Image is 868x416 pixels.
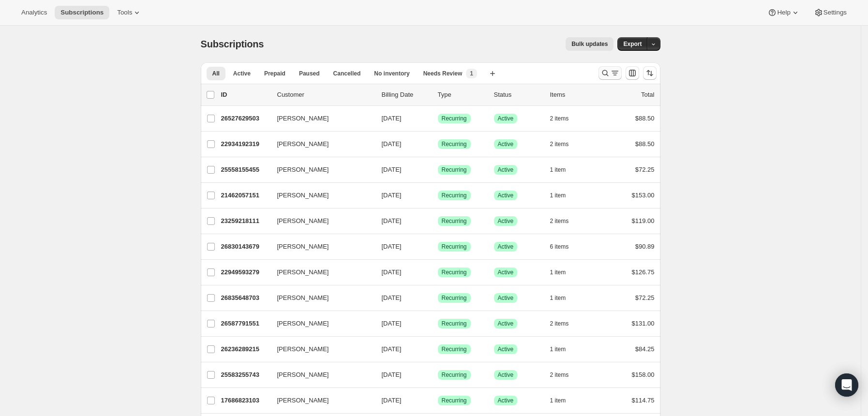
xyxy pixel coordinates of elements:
[550,140,569,148] span: 2 items
[299,70,320,77] span: Paused
[635,140,655,148] span: $88.50
[550,268,566,276] span: 1 item
[277,139,329,149] span: [PERSON_NAME]
[550,189,577,202] button: 1 item
[221,394,655,407] div: 17686823103[PERSON_NAME][DATE]SuccessRecurringSuccessActive1 item$114.75
[550,115,569,122] span: 2 items
[111,6,148,19] button: Tools
[550,266,577,279] button: 1 item
[271,136,368,152] button: [PERSON_NAME]
[550,368,580,382] button: 2 items
[623,40,642,48] span: Export
[632,192,655,199] span: $153.00
[550,320,569,327] span: 2 items
[212,70,220,77] span: All
[550,394,577,407] button: 1 item
[823,9,847,16] span: Settings
[221,165,269,175] p: 25558155455
[442,268,467,276] span: Recurring
[498,397,514,404] span: Active
[15,6,53,19] button: Analytics
[442,192,467,199] span: Recurring
[277,90,374,100] p: Customer
[382,192,402,199] span: [DATE]
[277,165,329,175] span: [PERSON_NAME]
[277,396,329,405] span: [PERSON_NAME]
[632,268,655,276] span: $126.75
[550,240,580,253] button: 6 items
[635,345,655,353] span: $84.25
[55,6,109,19] button: Subscriptions
[470,70,473,77] span: 1
[221,163,655,177] div: 25558155455[PERSON_NAME][DATE]SuccessRecurringSuccessActive1 item$72.25
[382,90,430,100] p: Billing Date
[498,294,514,302] span: Active
[571,40,608,48] span: Bulk updates
[382,115,402,122] span: [DATE]
[442,320,467,327] span: Recurring
[277,242,329,252] span: [PERSON_NAME]
[550,342,577,356] button: 1 item
[221,112,655,125] div: 26527629503[PERSON_NAME][DATE]SuccessRecurringSuccessActive2 items$88.50
[498,371,514,379] span: Active
[632,320,655,327] span: $131.00
[498,140,514,148] span: Active
[277,216,329,226] span: [PERSON_NAME]
[117,9,132,16] span: Tools
[382,243,402,250] span: [DATE]
[442,243,467,251] span: Recurring
[550,166,566,174] span: 1 item
[221,189,655,202] div: 21462057151[PERSON_NAME][DATE]SuccessRecurringSuccessActive1 item$153.00
[382,371,402,378] span: [DATE]
[221,214,655,228] div: 23259218111[PERSON_NAME][DATE]SuccessRecurringSuccessActive2 items$119.00
[271,213,368,229] button: [PERSON_NAME]
[442,115,467,122] span: Recurring
[277,293,329,303] span: [PERSON_NAME]
[550,243,569,251] span: 6 items
[550,137,580,151] button: 2 items
[498,320,514,327] span: Active
[271,188,368,203] button: [PERSON_NAME]
[442,294,467,302] span: Recurring
[221,216,269,226] p: 23259218111
[442,371,467,379] span: Recurring
[632,217,655,224] span: $119.00
[550,90,599,100] div: Items
[382,294,402,301] span: [DATE]
[382,166,402,173] span: [DATE]
[550,112,580,125] button: 2 items
[264,70,285,77] span: Prepaid
[835,373,858,397] div: Open Intercom Messenger
[485,67,500,80] button: Create new view
[277,114,329,123] span: [PERSON_NAME]
[550,345,566,353] span: 1 item
[271,367,368,383] button: [PERSON_NAME]
[442,140,467,148] span: Recurring
[382,397,402,404] span: [DATE]
[382,217,402,224] span: [DATE]
[498,192,514,199] span: Active
[442,166,467,174] span: Recurring
[635,115,655,122] span: $88.50
[277,319,329,328] span: [PERSON_NAME]
[442,217,467,225] span: Recurring
[277,267,329,277] span: [PERSON_NAME]
[21,9,47,16] span: Analytics
[221,293,269,303] p: 26835648703
[550,217,569,225] span: 2 items
[550,214,580,228] button: 2 items
[635,166,655,173] span: $72.25
[632,397,655,404] span: $114.75
[617,37,647,51] button: Export
[550,192,566,199] span: 1 item
[423,70,463,77] span: Needs Review
[442,397,467,404] span: Recurring
[374,70,409,77] span: No inventory
[60,9,104,16] span: Subscriptions
[438,90,486,100] div: Type
[550,371,569,379] span: 2 items
[271,265,368,280] button: [PERSON_NAME]
[271,290,368,306] button: [PERSON_NAME]
[271,111,368,126] button: [PERSON_NAME]
[221,319,269,328] p: 26587791551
